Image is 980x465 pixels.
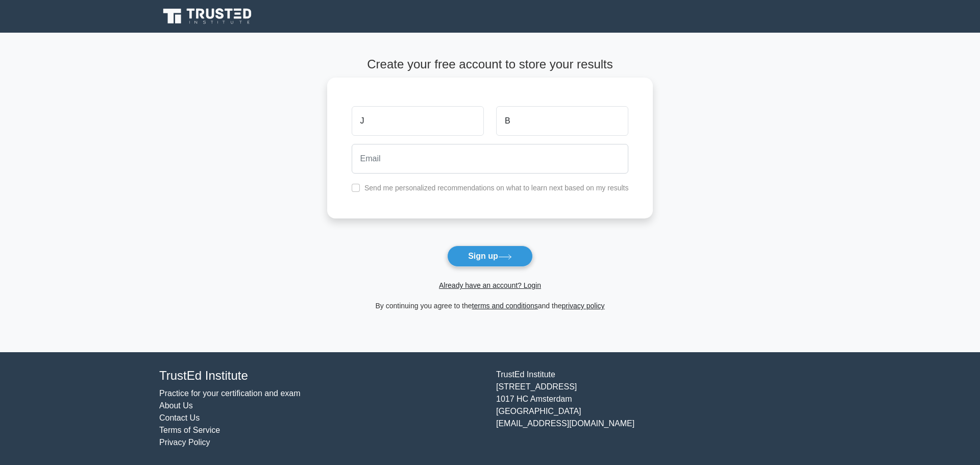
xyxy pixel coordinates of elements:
a: Privacy Policy [159,438,210,447]
h4: Create your free account to store your results [327,57,653,72]
h4: TrustEd Institute [159,369,484,383]
a: Terms of Service [159,426,220,434]
a: Contact Us [159,413,200,422]
input: Last name [496,106,628,136]
div: By continuing you agree to the and the [321,300,659,312]
div: TrustEd Institute [STREET_ADDRESS] 1017 HC Amsterdam [GEOGRAPHIC_DATA] [EMAIL_ADDRESS][DOMAIN_NAME] [490,369,827,449]
a: About Us [159,401,193,410]
a: terms and conditions [472,302,538,310]
label: Send me personalized recommendations on what to learn next based on my results [364,184,629,192]
button: Sign up [447,246,533,267]
input: Email [352,144,629,174]
a: Already have an account? Login [439,281,541,289]
input: First name [352,106,484,136]
a: privacy policy [562,302,605,310]
a: Practice for your certification and exam [159,389,301,398]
